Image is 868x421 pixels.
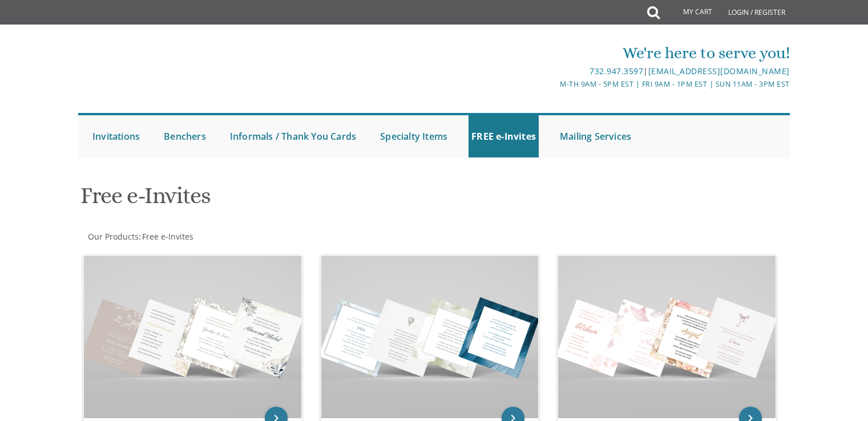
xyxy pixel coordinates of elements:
div: : [78,231,434,242]
a: FREE e-Invites [469,115,539,157]
a: 732.947.3597 [590,66,643,76]
a: My Cart [659,1,720,24]
a: Specialty Items [377,115,450,157]
div: | [316,64,790,78]
span: Free e-Invites [142,231,193,242]
a: Our Products [87,231,139,242]
div: We're here to serve you! [316,42,790,64]
img: Vort Invitations [84,256,301,418]
img: Kiddush Invitations [558,256,776,418]
a: [EMAIL_ADDRESS][DOMAIN_NAME] [648,66,790,76]
img: Bris Invitations [321,256,539,418]
a: Free e-Invites [141,231,193,242]
div: M-Th 9am - 5pm EST | Fri 9am - 1pm EST | Sun 11am - 3pm EST [316,78,790,90]
a: Benchers [161,115,209,157]
a: Mailing Services [557,115,634,157]
a: Invitations [90,115,143,157]
a: Informals / Thank You Cards [227,115,359,157]
h1: Free e-Invites [80,183,546,217]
